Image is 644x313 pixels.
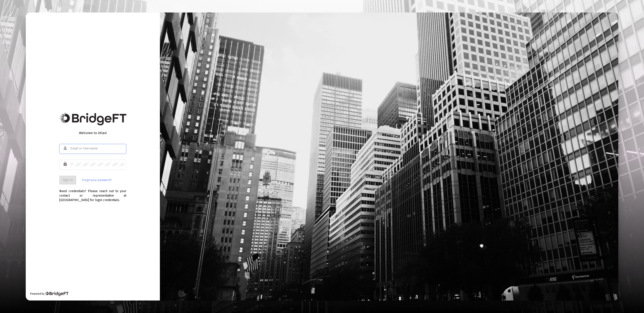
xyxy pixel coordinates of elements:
div: Need credentials? Please reach out to your contact or representative at [GEOGRAPHIC_DATA] for log... [59,185,126,202]
mat-icon: person [63,145,68,151]
input: Email or Username [70,147,124,150]
img: Bridge Financial Technology Logo [45,292,68,296]
mat-icon: lock [63,161,68,167]
div: Welcome to Atlas! [59,131,126,135]
span: Sign In [63,178,73,182]
button: Sign In [59,176,76,185]
a: Forgot your password? [82,178,112,182]
div: Powered by [30,292,68,296]
img: Bridge Financial Technology Logo [59,113,126,125]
